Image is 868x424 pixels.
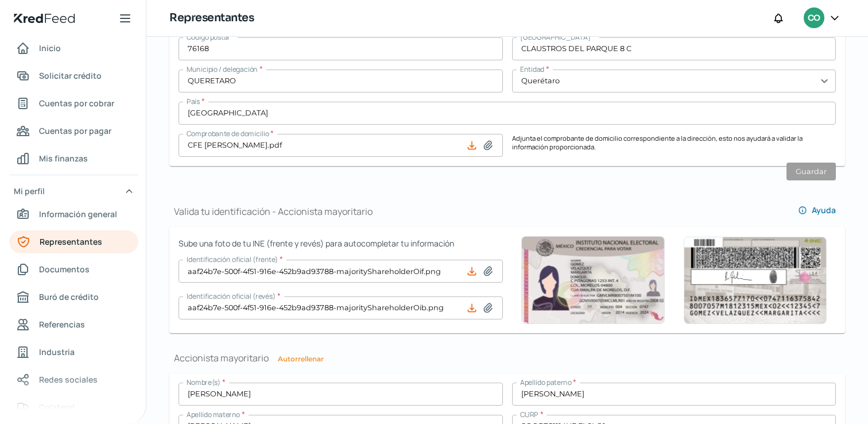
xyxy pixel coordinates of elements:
span: Inicio [39,41,61,55]
span: Identificación oficial (revés) [187,291,276,301]
a: Mis finanzas [9,147,138,170]
a: Referencias [9,313,138,336]
span: País [187,97,200,106]
span: Referencias [39,317,85,332]
button: Guardar [786,163,836,180]
h1: Representantes [169,10,254,26]
a: Solicitar crédito [9,64,138,87]
a: Colateral [9,396,138,419]
img: Ejemplo de identificación oficial (revés) [683,237,827,324]
span: Mi perfil [14,184,45,198]
a: Cuentas por cobrar [9,92,138,115]
a: Representantes [9,230,138,253]
span: Mis finanzas [39,151,88,165]
span: Redes sociales [39,372,98,387]
span: CO [808,11,820,25]
a: Documentos [9,258,138,281]
span: Apellido materno [187,410,240,419]
span: Nombre(s) [187,377,220,387]
span: Representantes [40,234,102,249]
span: Información general [39,207,117,221]
span: Colateral [39,400,75,414]
span: Cuentas por cobrar [39,96,114,110]
a: Redes sociales [9,368,138,391]
span: CURP [520,410,538,419]
a: Cuentas por pagar [9,120,138,142]
p: Adjunta el comprobante de domicilio correspondiente a la dirección, esto nos ayudará a validar la... [512,134,836,157]
button: Autorrellenar [278,356,324,363]
span: Cuentas por pagar [39,124,111,138]
span: Sube una foto de tu INE (frente y revés) para autocompletar tu información [179,236,503,250]
span: Identificación oficial (frente) [187,255,278,264]
a: Inicio [9,37,138,60]
span: Municipio / delegación [187,64,258,74]
span: Buró de crédito [39,290,99,304]
a: Información general [9,203,138,226]
span: Comprobante de domicilio [187,129,269,138]
img: Ejemplo de identificación oficial (frente) [521,236,665,324]
span: Solicitar crédito [39,68,102,83]
h1: Accionista mayoritario [169,352,845,364]
button: Ayuda [789,199,845,222]
span: Entidad [520,64,544,74]
span: Documentos [39,262,90,276]
span: Apellido paterno [520,377,571,387]
span: Ayuda [812,206,836,214]
h1: Valida tu identificación - Accionista mayoritario [169,205,373,218]
span: Industria [39,345,75,359]
a: Buró de crédito [9,286,138,309]
a: Industria [9,341,138,364]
